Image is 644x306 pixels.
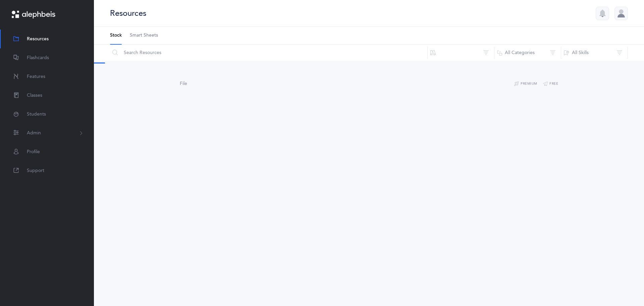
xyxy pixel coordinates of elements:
span: Students [27,111,46,118]
span: Features [27,73,45,80]
span: Resources [27,36,49,43]
span: Smart Sheets [130,32,158,39]
span: Support [27,167,44,174]
div: Resources [110,8,146,19]
span: Admin [27,130,41,137]
span: Flashcards [27,54,49,61]
button: Premium [514,80,537,88]
input: Search Resources [110,45,428,61]
span: File [180,81,187,86]
span: Classes [27,92,42,99]
button: All Categories [494,45,561,61]
span: Profile [27,148,40,156]
button: Free [543,80,558,88]
button: All Skills [561,45,628,61]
